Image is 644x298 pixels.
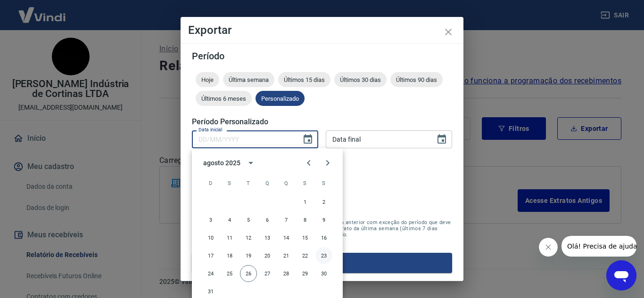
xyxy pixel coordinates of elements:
button: 10 [202,229,219,246]
button: 18 [221,247,238,264]
button: 4 [221,211,238,228]
button: Choose date [298,130,317,149]
button: 2 [315,193,332,210]
button: Choose date [432,130,451,149]
button: 9 [315,211,332,228]
button: 22 [297,247,314,264]
span: Últimos 6 meses [196,95,252,102]
div: Últimos 15 dias [278,72,330,87]
button: close [437,21,460,43]
span: quinta-feira [278,174,295,193]
span: Olá! Precisa de ajuda? [6,7,79,14]
button: 24 [202,265,219,282]
span: Últimos 90 dias [390,76,443,83]
button: 14 [278,229,295,246]
span: quarta-feira [259,174,276,193]
button: 26 [240,265,257,282]
button: 29 [297,265,314,282]
input: DD/MM/YYYY [192,130,295,148]
button: 27 [259,265,276,282]
h4: Exportar [188,24,456,36]
button: 17 [202,247,219,264]
iframe: Botão para abrir a janela de mensagens [606,260,636,290]
button: 12 [240,229,257,246]
button: 28 [278,265,295,282]
h5: Período Personalizado [192,117,452,127]
button: Previous month [299,153,318,172]
button: 7 [278,211,295,228]
div: Últimos 30 dias [334,72,387,87]
button: 6 [259,211,276,228]
span: sexta-feira [297,174,314,193]
div: Última semana [223,72,274,87]
iframe: Mensagem da empresa [561,236,636,257]
span: terça-feira [240,174,257,193]
span: Últimos 30 dias [334,76,387,83]
button: 1 [297,193,314,210]
button: 11 [221,229,238,246]
button: 3 [202,211,219,228]
button: 15 [297,229,314,246]
span: Hoje [196,76,219,83]
span: Últimos 15 dias [278,76,330,83]
button: 25 [221,265,238,282]
span: Personalizado [256,95,305,102]
button: 30 [315,265,332,282]
button: Next month [318,153,337,172]
button: 23 [315,247,332,264]
div: Hoje [196,72,219,87]
h5: Período [192,51,452,61]
div: agosto 2025 [203,158,240,168]
iframe: Fechar mensagem [539,238,558,257]
span: segunda-feira [221,174,238,193]
button: 21 [278,247,295,264]
button: 16 [315,229,332,246]
button: calendar view is open, switch to year view [243,155,259,171]
button: 19 [240,247,257,264]
label: Data inicial [198,126,223,133]
button: 5 [240,211,257,228]
input: DD/MM/YYYY [326,130,429,148]
button: 8 [297,211,314,228]
span: Última semana [223,76,274,83]
div: Últimos 90 dias [390,72,443,87]
div: Últimos 6 meses [196,91,252,106]
span: sábado [315,174,332,193]
button: 20 [259,247,276,264]
span: domingo [202,174,219,193]
div: Personalizado [256,91,305,106]
button: 13 [259,229,276,246]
